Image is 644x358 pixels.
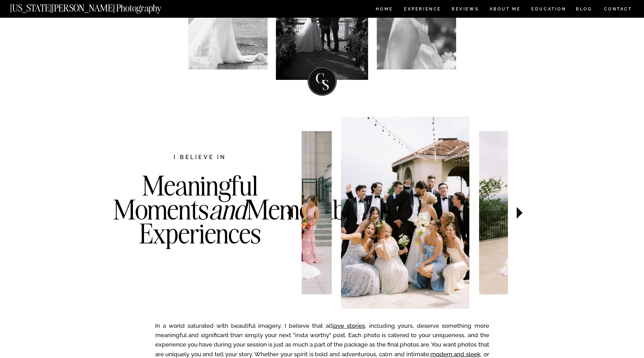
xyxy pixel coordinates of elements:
[479,131,588,294] img: Bride twirling in her wedding dress
[341,117,469,309] img: Wedding party celebrating bride and groom
[332,322,365,329] a: love stories
[137,153,263,163] h2: I believe in
[374,7,394,13] a: HOME
[489,7,521,13] a: ABOUT ME
[10,3,185,9] a: [US_STATE][PERSON_NAME] Photography
[209,192,246,226] i: and
[113,174,287,274] h3: Meaningful Moments Memorable Experiences
[604,5,633,13] a: CONTACT
[404,7,440,13] a: Experience
[452,7,478,13] a: REVIEWS
[531,7,567,13] a: EDUCATION
[430,351,480,358] a: modern and sleek
[576,7,593,13] a: BLOG
[222,131,331,294] img: Bridesmaids in downtown LA holding bouquets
